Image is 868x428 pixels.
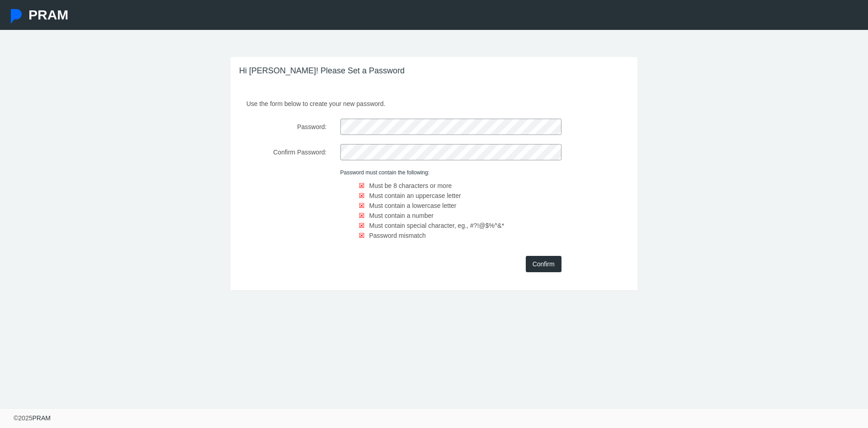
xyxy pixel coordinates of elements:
[233,144,334,160] label: Confirm Password:
[340,169,561,176] h6: Password must contain the following:
[9,9,24,24] img: Pram Partner
[369,212,434,219] span: Must contain a number
[369,192,461,199] span: Must contain an uppercase letter
[233,119,334,135] label: Password:
[369,182,452,189] span: Must be 8 characters or more
[369,232,426,239] span: Password mismatch
[526,256,561,272] input: Confirm
[32,414,50,422] a: PRAM
[28,7,68,22] span: PRAM
[240,96,628,109] p: Use the form below to create your new password.
[369,202,457,209] span: Must contain a lowercase letter
[231,57,637,85] h3: Hi [PERSON_NAME]! Please Set a Password
[369,222,505,229] span: Must contain special character, eg., #?!@$%^&*
[14,413,51,423] div: © 2025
